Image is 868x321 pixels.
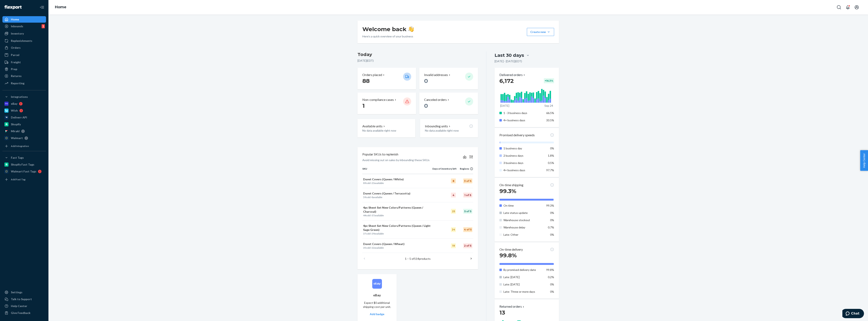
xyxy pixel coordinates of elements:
span: 23 [372,182,374,185]
span: 35 [363,246,366,249]
p: 4+ business days [503,168,543,172]
button: Non-compliance cases 1 [357,93,416,114]
button: Help Center [860,150,868,171]
p: eBay [373,293,381,298]
p: Late status update [503,211,543,215]
button: Invalid addresses 0 [419,68,478,89]
img: Flexport logo [4,5,22,9]
a: Shopify Fast Tags [2,161,46,168]
span: 37 [372,214,374,217]
p: Late: [DATE] [503,275,543,279]
p: Inbounding units [425,124,448,129]
span: 59 [363,196,366,199]
a: Add Fast Tag [2,176,46,183]
p: Add badge [370,312,384,316]
span: 0.7% [548,226,554,229]
div: Walmart Fast Tags [11,169,36,173]
span: 0% [550,283,554,286]
div: 1 [42,24,45,28]
div: Orders [11,46,21,50]
span: 97.7% [546,168,554,172]
p: sold · available [363,181,432,185]
p: 1 business day [503,146,543,150]
div: Shopify Fast Tags [11,163,34,167]
div: Freight [11,60,21,64]
p: Available units [362,124,383,129]
div: Settings [11,290,22,294]
div: eBay [11,102,17,106]
div: 5 of 5 [463,209,472,214]
button: Returned orders [499,304,525,309]
p: By promised delivery date [503,268,543,272]
a: Walmart Fast Tags [2,168,46,175]
div: 4 [451,193,456,197]
span: 99.8% [546,268,554,271]
p: sold · available [363,195,432,199]
span: 0% [550,211,554,214]
p: Promised delivery speeds [499,133,535,137]
a: Shopify [2,121,46,128]
p: 4+ business days [503,118,543,122]
div: Last 30 days [495,52,524,58]
div: Shopify [11,122,21,126]
div: 24 [451,227,456,232]
div: 1 of 5 [463,193,472,197]
span: 29 [372,232,374,235]
button: Inbounding unitsNo data available right now [420,119,478,137]
div: Integrations [11,95,28,99]
p: Avoid missing out on sales by inbounding these SKUs [362,158,430,162]
span: 114 [414,257,419,260]
div: Parcel [11,53,19,57]
div: Replenishments [11,39,32,43]
p: Late: [DATE] [503,282,543,286]
p: Canceled orders [424,97,447,102]
span: 0.2% [548,275,554,279]
div: Wish [11,109,18,113]
p: Warehouse stockout [503,218,543,222]
a: Returns [2,73,46,79]
p: Delivered orders [499,73,526,77]
button: Integrations [2,94,46,100]
iframe: Opens a widget where you can chat to one of our agents [842,309,864,319]
p: Duvet Covers (Queen / White) [363,177,432,181]
a: Reporting [2,80,46,87]
span: 13 [499,309,505,316]
a: Settings [2,289,46,296]
p: sold · available [363,214,432,217]
div: 19 [451,243,456,248]
p: On-time delivery [499,247,523,252]
span: 1.8% [548,154,554,157]
span: 99.3% [499,188,516,194]
div: 3 of 5 [463,178,472,183]
div: 4 of 5 [463,227,472,232]
a: Mirakl [2,128,46,134]
p: Duvet Covers (Queen / Terracotta) [363,191,432,195]
span: 8 [372,196,373,199]
p: No data available right now [362,129,410,133]
p: Late: Other [503,233,543,237]
span: 1 [362,102,365,109]
div: Fast Tags [11,156,24,160]
button: Orders placed 88 [357,68,416,89]
p: Late: Three or more days [503,290,543,294]
button: Open Search Box [835,3,843,11]
a: Home [55,5,66,9]
p: Sep 24 [544,104,553,108]
p: Expect $0 additional shipping cost per unit. [362,301,392,309]
span: 0 [424,102,428,109]
p: 2 business days [503,154,543,158]
span: 44 [363,214,366,217]
th: Days of inventory left [432,167,457,174]
a: Inbounds1 [2,23,46,30]
p: Duvet Covers (Queen / Wheat) [363,242,432,246]
h3: Today [357,51,478,58]
button: Canceled orders 0 [419,93,478,114]
a: Replenishments [2,38,46,44]
span: 0% [550,233,554,236]
button: Open account menu [853,3,861,11]
img: hand-wave emoji [408,26,414,32]
div: 8 [451,178,456,183]
p: 4pc Sheet Set New Colors/Patterns (Queen / Charcoal) [363,206,432,214]
a: Inventory [2,30,46,37]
